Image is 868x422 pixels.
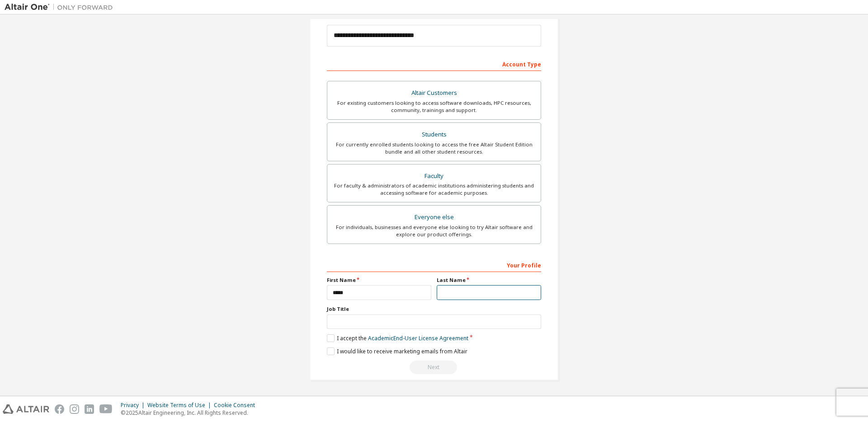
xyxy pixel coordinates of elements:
img: facebook.svg [55,404,64,414]
img: linkedin.svg [85,404,94,414]
label: Last Name [437,277,541,284]
a: Academic End-User License Agreement [368,334,468,342]
div: For individuals, businesses and everyone else looking to try Altair software and explore our prod... [333,224,535,238]
div: Website Terms of Use [147,402,214,409]
div: Cookie Consent [214,402,260,409]
label: Job Title [327,305,541,313]
div: Privacy [121,402,147,409]
p: © 2025 Altair Engineering, Inc. All Rights Reserved. [121,409,260,417]
div: Your Profile [327,258,541,272]
div: Read and acccept EULA to continue [327,361,541,374]
div: Altair Customers [333,87,535,99]
div: Faculty [333,170,535,183]
div: Students [333,128,535,141]
label: First Name [327,277,431,284]
img: altair_logo.svg [3,404,49,414]
div: For currently enrolled students looking to access the free Altair Student Edition bundle and all ... [333,141,535,155]
div: For existing customers looking to access software downloads, HPC resources, community, trainings ... [333,99,535,114]
label: I accept the [327,334,468,342]
img: instagram.svg [70,404,79,414]
label: I would like to receive marketing emails from Altair [327,347,467,355]
div: Account Type [327,56,541,71]
img: youtube.svg [99,404,113,414]
div: Everyone else [333,211,535,224]
img: Altair One [5,3,118,12]
div: For faculty & administrators of academic institutions administering students and accessing softwa... [333,182,535,197]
